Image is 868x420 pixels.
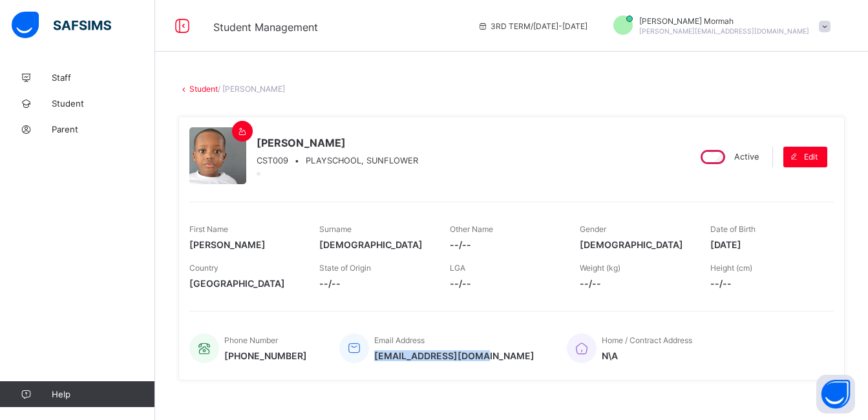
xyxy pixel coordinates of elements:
span: Home / Contract Address [602,335,692,345]
span: [DEMOGRAPHIC_DATA] [319,239,430,250]
span: Staff [52,72,155,83]
span: [DEMOGRAPHIC_DATA] [580,239,690,250]
span: Country [189,263,218,273]
span: CST009 [257,156,288,165]
span: Height (cm) [710,263,752,273]
span: [PHONE_NUMBER] [224,350,307,361]
span: session/term information [478,21,587,31]
span: Student Management [213,21,318,34]
img: safsims [12,12,111,39]
span: PLAYSCHOOL, SUNFLOWER [306,156,418,165]
span: --/-- [450,278,560,289]
span: Parent [52,124,155,134]
span: --/-- [450,239,560,250]
span: Surname [319,224,352,234]
span: Help [52,389,154,399]
span: LGA [450,263,465,273]
div: • [257,156,418,165]
button: Open asap [816,375,855,414]
span: State of Origin [319,263,371,273]
span: First Name [189,224,228,234]
span: Weight (kg) [580,263,620,273]
span: N\A [602,350,692,361]
span: [DATE] [710,239,821,250]
span: --/-- [580,278,690,289]
span: Gender [580,224,606,234]
span: [EMAIL_ADDRESS][DOMAIN_NAME] [374,350,535,361]
span: [PERSON_NAME] [257,136,418,149]
span: Edit [804,152,818,162]
span: Student [52,98,155,109]
span: Date of Birth [710,224,756,234]
span: [PERSON_NAME] [189,239,300,250]
span: Other Name [450,224,493,234]
a: Student [189,84,218,94]
span: [PERSON_NAME] Mormah [639,16,809,26]
span: Active [734,152,759,162]
span: --/-- [319,278,430,289]
span: Phone Number [224,335,278,345]
span: [GEOGRAPHIC_DATA] [189,278,300,289]
div: IfeomaMormah [600,16,837,37]
span: Email Address [374,335,425,345]
span: [PERSON_NAME][EMAIL_ADDRESS][DOMAIN_NAME] [639,27,809,35]
span: / [PERSON_NAME] [218,84,285,94]
span: --/-- [710,278,821,289]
